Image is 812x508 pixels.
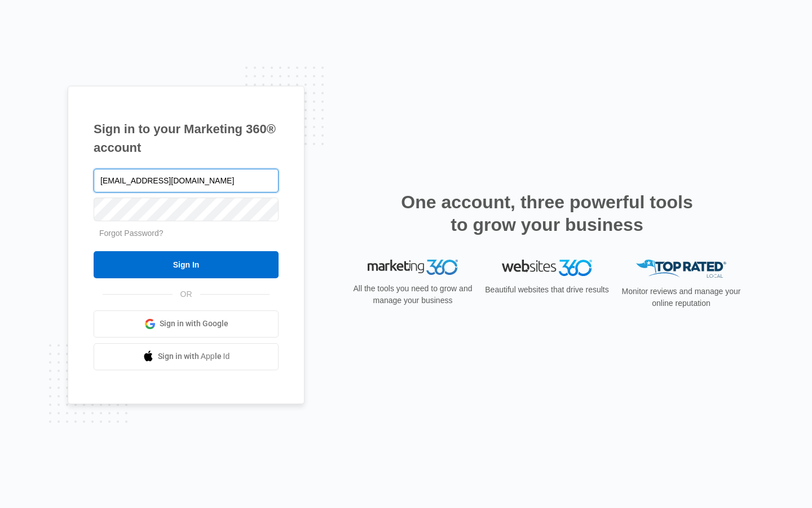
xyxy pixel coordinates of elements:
[502,260,592,276] img: Websites 360
[94,343,279,370] a: Sign in with Apple Id
[94,310,279,338] a: Sign in with Google
[636,260,726,278] img: Top Rated Local
[398,191,696,236] h2: One account, three powerful tools to grow your business
[158,351,230,362] span: Sign in with Apple Id
[618,286,744,309] p: Monitor reviews and manage your online reputation
[350,283,476,306] p: All the tools you need to grow and manage your business
[99,229,164,238] a: Forgot Password?
[94,251,279,278] input: Sign In
[484,284,610,296] p: Beautiful websites that drive results
[160,318,228,330] span: Sign in with Google
[368,260,458,275] img: Marketing 360
[94,169,279,192] input: Email
[94,120,279,157] h1: Sign in to your Marketing 360® account
[173,288,200,300] span: OR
